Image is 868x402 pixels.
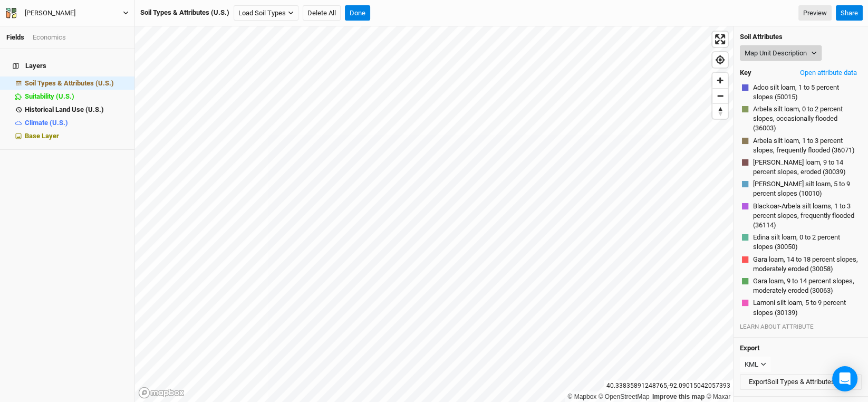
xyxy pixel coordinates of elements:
span: Historical Land Use (U.S.) [25,106,104,113]
div: Base Layer [25,132,128,140]
span: Reset bearing to north [712,104,728,119]
button: [PERSON_NAME] silt loam, 5 to 9 percent slopes (10010) [753,179,860,199]
div: Historical Land Use (U.S.) [25,106,128,114]
button: Gara loam, 9 to 14 percent slopes, moderately eroded (30063) [753,276,860,296]
h4: Layers [6,55,128,76]
span: Suitability (U.S.) [25,92,74,100]
button: Gara loam, 14 to 18 percent slopes, moderately eroded (30058) [753,254,860,274]
span: Soil Types & Attributes (U.S.) [25,79,114,87]
a: Improve this map [652,393,705,400]
button: KML [740,357,771,372]
span: Base Layer [25,132,59,140]
h4: Export [740,344,862,352]
button: Adco silt loam, 1 to 5 percent slopes (50015) [753,82,860,102]
h4: Key [740,69,751,77]
div: Soil Types & Attributes (U.S.) [140,8,229,17]
div: [PERSON_NAME] [25,8,75,18]
button: Arbela silt loam, 1 to 3 percent slopes, frequently flooded (36071) [753,136,860,156]
div: Soil Types & Attributes (U.S.) [25,79,128,88]
div: Ben Brownlow [25,8,75,18]
a: Mapbox logo [138,387,185,399]
div: Suitability (U.S.) [25,92,128,101]
button: Zoom out [712,88,728,103]
button: Map Unit Description [740,45,822,61]
span: Climate (U.S.) [25,119,68,127]
div: Climate (U.S.) [25,119,128,127]
a: OpenStreetMap [599,393,650,400]
button: Reset bearing to north [712,103,728,119]
button: Lamoni silt loam, 5 to 9 percent slopes (30139) [753,298,860,318]
button: Arbela silt loam, 0 to 2 percent slopes, occasionally flooded (36003) [753,104,860,134]
button: ExportSoil Types & Attributes (U.S.) [740,374,862,390]
button: Done [345,5,370,21]
canvas: Map [135,26,733,402]
a: Fields [6,33,24,41]
button: Load Soil Types [234,5,298,21]
span: Zoom out [712,89,728,103]
button: [PERSON_NAME] [5,7,129,19]
button: Edina silt loam, 0 to 2 percent slopes (30050) [753,232,860,252]
a: Maxar [706,393,730,400]
button: Open attribute data [795,65,862,81]
button: [PERSON_NAME] loam, 9 to 14 percent slopes, eroded (30039) [753,157,860,177]
div: 40.33835891248765 , -92.09015042057393 [604,380,733,391]
div: KML [745,359,758,370]
button: Find my location [712,52,728,68]
div: LEARN ABOUT ATTRIBUTE [740,322,862,331]
button: Zoom in [712,73,728,88]
button: Share [836,5,863,21]
button: Enter fullscreen [712,32,728,47]
a: Mapbox [567,393,596,400]
a: Preview [798,5,832,21]
button: Delete All [303,5,341,21]
div: Open Intercom Messenger [832,366,857,391]
button: Blackoar-Arbela silt loams, 1 to 3 percent slopes, frequently flooded (36114) [753,201,860,231]
h4: Soil Attributes [740,33,862,41]
div: Economics [33,33,66,42]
